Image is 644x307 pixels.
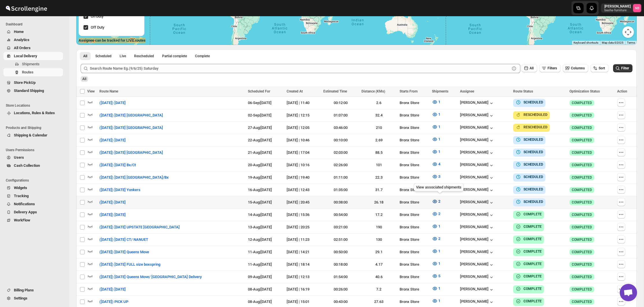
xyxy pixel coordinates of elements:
span: 27-Aug | [DATE] [248,125,272,130]
div: Bronx Store [400,112,428,118]
button: Analytics [3,36,63,44]
button: Routes [3,68,63,76]
button: [PERSON_NAME] [460,212,494,218]
span: ([DATE]) [DATE] Yonkers [99,187,140,193]
span: Notifications [14,202,35,206]
span: Complete [195,54,210,58]
div: [DATE] | 15:36 [287,212,320,218]
span: 2 [438,236,440,241]
span: COMPLETED [572,125,592,130]
span: ([DATE]) [DATE] [GEOGRAPHIC_DATA] [99,125,163,131]
button: [PERSON_NAME] [460,125,494,131]
div: 17.2 [361,212,396,218]
div: 26.18 [361,199,396,205]
span: 13-Aug | [DATE] [248,225,272,229]
div: [DATE] | 14:21 [287,249,320,255]
button: 5 [428,271,444,281]
span: 5 [438,274,440,278]
span: View [87,89,95,93]
span: Local Delivery [14,54,37,58]
div: 2.6 [361,100,396,106]
button: Keyboard shortcuts [574,41,598,45]
button: ([DATE]) [DATE] [96,136,129,145]
span: Filters [548,66,557,70]
button: [PERSON_NAME] [460,262,494,268]
div: [DATE] | 19:40 [287,175,320,180]
button: ([DATE]) [DATE] [GEOGRAPHIC_DATA] [96,123,166,132]
div: 101 [361,162,396,168]
span: 2 [438,199,440,204]
span: COMPLETED [572,188,592,192]
button: COMPLETE [515,236,542,242]
button: COMPLETE [515,286,542,292]
div: [PERSON_NAME] [460,150,494,156]
button: [PERSON_NAME] [460,200,494,206]
div: 02:03:00 [323,150,358,156]
div: [PERSON_NAME] [460,287,494,293]
span: 1 [438,249,440,253]
b: SCHEDULED [524,187,543,191]
button: 1 [428,259,444,268]
div: 190 [361,224,396,230]
button: Delivery Apps [3,208,63,216]
span: 1 [438,149,440,154]
b: COMPLETE [524,274,542,278]
span: Configurations [6,178,65,183]
div: Bronx Store [400,249,428,255]
div: 02:26:00 [323,162,358,168]
button: COMPLETE [515,298,542,304]
span: Analytics [14,38,29,42]
div: 01:35:00 [323,187,358,193]
button: 1 [428,147,444,156]
span: 06-Sep | [DATE] [248,101,272,105]
span: ([DATE]) [DATE] [99,137,126,143]
button: SCHEDULED [515,137,543,143]
button: [PERSON_NAME] [460,274,494,280]
span: ([DATE]) [DATE] [99,199,126,205]
a: Terms [627,41,635,44]
span: Starts From [400,89,417,93]
button: 2 [428,197,444,206]
a: Open this area in Google Maps (opens a new window) [78,37,97,45]
button: [PERSON_NAME] [460,249,494,255]
div: 29.1 [361,249,396,255]
button: 1 [428,110,444,119]
button: [PERSON_NAME] [460,113,494,119]
div: 03:46:00 [323,125,358,131]
button: SCHEDULED [515,162,543,167]
span: 21-Aug | [DATE] [248,150,272,155]
span: Locations, Rules & Rates [14,111,55,115]
span: COMPLETED [572,163,592,167]
button: Shipping & Calendar [3,131,63,139]
span: Filter [621,66,629,70]
span: COMPLETED [572,250,592,254]
span: Created At [287,89,303,93]
b: SCHEDULED [524,175,543,179]
span: Columns [571,66,585,70]
button: 4 [428,160,444,169]
button: Sort [591,64,608,72]
span: 2 [438,212,440,216]
div: [DATE] | 12:15 [287,112,320,118]
div: 00:50:00 [323,249,358,255]
div: 01:11:00 [323,175,358,180]
button: ([DATE]) [DATE] CT/ NANUET [96,235,152,244]
span: COMPLETED [572,200,592,205]
span: Off Duty [91,25,104,29]
span: Dashboard [6,22,65,27]
b: SCHEDULED [524,138,543,142]
span: All Orders [14,46,31,50]
button: COMPLETE [515,273,542,279]
span: Shipments [22,62,40,66]
span: Nael Basha [633,4,641,12]
span: Assignee [460,89,474,93]
p: basha-furniture [604,9,631,12]
span: On Duty [91,14,103,19]
button: RESCHEDULED [515,124,548,130]
a: Open chat [620,284,637,301]
div: [PERSON_NAME] [460,175,494,181]
button: [PERSON_NAME] [460,225,494,230]
span: ([DATE]) [DATE] [GEOGRAPHIC_DATA] [99,150,163,156]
